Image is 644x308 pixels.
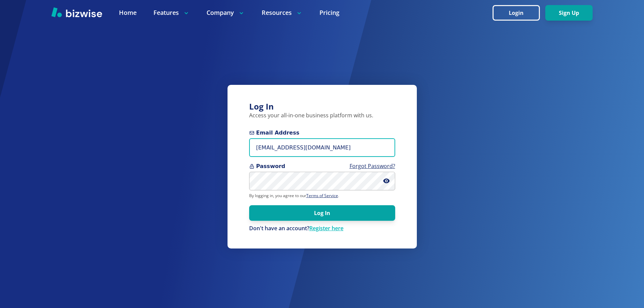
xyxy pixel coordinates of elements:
input: you@example.com [249,138,395,157]
a: Login [493,10,545,16]
p: Resources [262,8,303,17]
a: Sign Up [545,10,593,16]
p: Company [207,8,245,17]
p: Access your all-in-one business platform with us. [249,112,395,119]
button: Log In [249,205,395,221]
a: Forgot Password? [350,162,395,170]
a: Register here [309,224,343,232]
p: Don't have an account? [249,225,395,232]
h3: Log In [249,101,395,112]
a: Terms of Service [306,193,338,198]
img: Bizwise Logo [51,7,102,17]
span: Email Address [249,129,395,137]
button: Sign Up [545,5,593,21]
p: Features [153,8,190,17]
a: Home [119,8,137,17]
div: Don't have an account?Register here [249,225,395,232]
span: Password [249,162,395,170]
button: Login [493,5,540,21]
a: Pricing [319,8,339,17]
p: By logging in, you agree to our . [249,193,395,198]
